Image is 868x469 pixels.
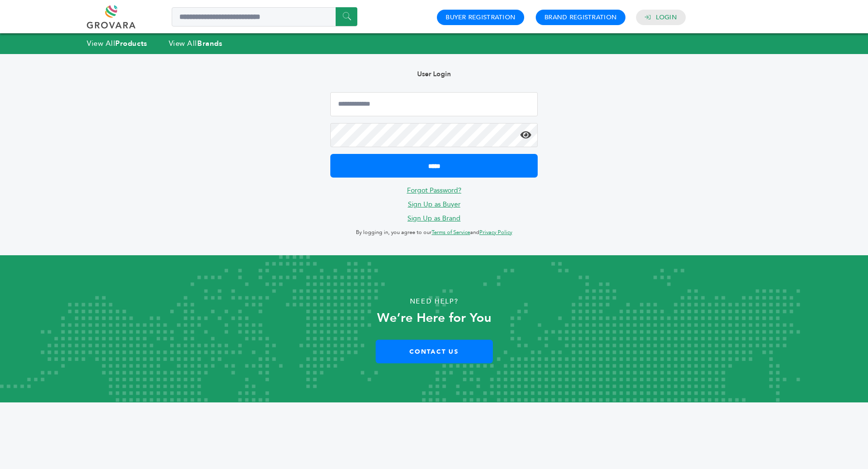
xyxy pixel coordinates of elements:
[407,186,461,195] a: Forgot Password?
[408,200,461,209] a: Sign Up as Buyer
[544,13,617,22] a: Brand Registration
[87,39,148,48] a: View AllProducts
[432,229,470,236] a: Terms of Service
[43,294,825,309] p: Need Help?
[197,39,222,48] strong: Brands
[330,92,538,116] input: Email Address
[172,7,357,27] input: Search a product or brand...
[377,309,491,327] strong: We’re Here for You
[407,214,461,223] a: Sign Up as Brand
[169,39,223,48] a: View AllBrands
[479,229,512,236] a: Privacy Policy
[330,227,538,238] p: By logging in, you agree to our and
[376,340,493,363] a: Contact Us
[656,13,677,22] a: Login
[115,39,147,48] strong: Products
[446,13,515,22] a: Buyer Registration
[417,69,451,79] b: User Login
[330,123,538,147] input: Password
